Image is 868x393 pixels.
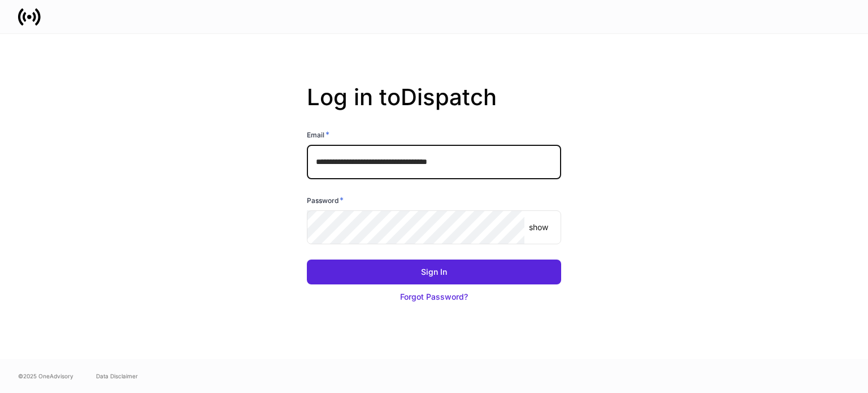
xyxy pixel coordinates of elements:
[400,291,468,303] div: Forgot Password?
[307,129,329,140] h6: Email
[18,372,73,381] span: © 2025 OneAdvisory
[307,260,561,284] button: Sign In
[307,195,344,206] h6: Password
[307,284,561,309] button: Forgot Password?
[529,222,548,233] p: show
[307,84,561,129] h2: Log in to Dispatch
[421,266,447,278] div: Sign In
[96,372,138,381] a: Data Disclaimer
